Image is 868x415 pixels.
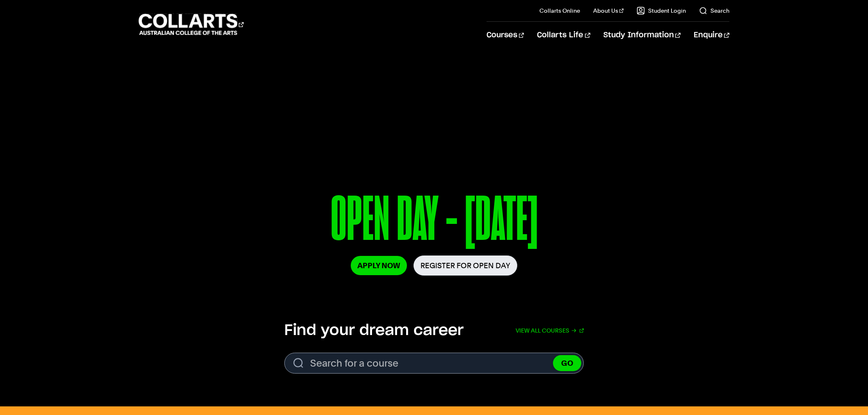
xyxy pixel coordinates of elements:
[516,322,584,340] a: View all courses
[212,188,656,255] p: OPEN DAY - [DATE]
[284,353,584,374] form: Search
[487,22,524,49] a: Courses
[699,7,729,15] a: Search
[593,7,624,15] a: About Us
[603,22,681,49] a: Study Information
[553,355,581,371] button: GO
[537,22,590,49] a: Collarts Life
[139,13,244,36] div: Go to homepage
[637,7,686,15] a: Student Login
[284,322,464,340] h2: Find your dream career
[413,255,517,276] a: Register for Open Day
[284,353,584,374] input: Search for a course
[351,256,407,275] a: Apply Now
[539,7,580,15] a: Collarts Online
[694,22,729,49] a: Enquire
